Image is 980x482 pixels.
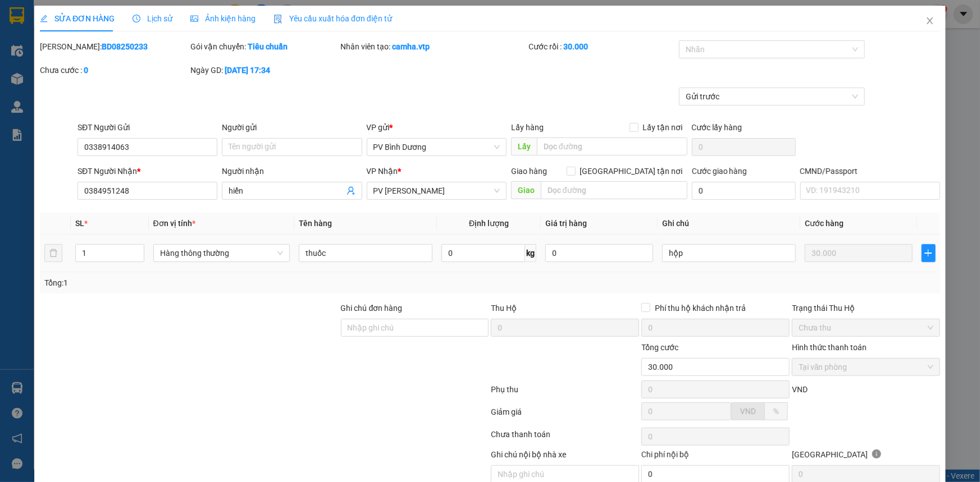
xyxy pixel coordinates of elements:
[525,244,536,262] span: kg
[511,181,541,199] span: Giao
[86,78,104,94] span: Nơi nhận:
[78,121,217,134] div: SĐT Người Gửi
[225,66,270,75] b: [DATE] 17:34
[75,219,84,228] span: SL
[39,67,130,76] strong: BIÊN NHẬN GỬI HÀNG HOÁ
[792,448,940,465] div: [GEOGRAPHIC_DATA]
[914,6,946,37] button: Close
[872,449,881,458] span: info-circle
[792,343,867,352] label: Hình thức thanh toán
[107,51,158,59] span: 17:34:06 [DATE]
[341,304,403,313] label: Ghi chú đơn hàng
[799,319,933,336] span: Chưa thu
[347,186,355,195] span: user-add
[469,219,509,228] span: Định lượng
[113,42,158,51] span: BD08250233
[639,121,687,134] span: Lấy tận nơi
[40,64,188,76] div: Chưa cước :
[367,121,507,134] div: VP gửi
[799,359,933,375] span: Tại văn phòng
[490,406,641,425] div: Giảm giá
[545,219,587,228] span: Giá trị hàng
[44,244,62,262] button: delete
[373,182,500,199] span: PV Nam Đong
[40,40,188,53] div: [PERSON_NAME]:
[11,25,26,53] img: logo
[658,213,800,235] th: Ghi chú
[299,219,332,228] span: Tên hàng
[299,244,432,262] input: VD: Bàn, Ghế
[40,14,115,23] span: SỬA ĐƠN HÀNG
[740,407,756,416] span: VND
[102,42,148,51] b: BD08250233
[274,14,392,23] span: Yêu cầu xuất hóa đơn điện tử
[84,66,88,75] b: 0
[222,165,362,177] div: Người nhận
[11,78,23,94] span: Nơi gửi:
[190,14,256,23] span: Ảnh kiện hàng
[491,304,517,313] span: Thu Hộ
[341,319,489,337] input: Ghi chú đơn hàng
[190,64,339,76] div: Ngày GD:
[373,139,500,155] span: PV Bình Dương
[650,302,750,314] span: Phí thu hộ khách nhận trả
[160,245,284,261] span: Hàng thông thường
[922,244,936,262] button: plus
[537,137,687,155] input: Dọc đường
[341,40,527,53] div: Nhân viên tạo:
[800,165,940,177] div: CMND/Passport
[805,219,844,228] span: Cước hàng
[792,385,808,394] span: VND
[113,79,156,91] span: PV [PERSON_NAME]
[692,138,796,156] input: Cước lấy hàng
[153,219,195,228] span: Đơn vị tính
[926,16,935,25] span: close
[40,15,48,22] span: edit
[922,249,935,258] span: plus
[29,18,91,60] strong: CÔNG TY TNHH [GEOGRAPHIC_DATA] 214 QL13 - P.26 - Q.BÌNH THẠNH - TP HCM 1900888606
[773,407,779,416] span: %
[222,121,362,134] div: Người gửi
[541,181,687,199] input: Dọc đường
[490,428,641,448] div: Chưa thanh toán
[393,42,430,51] b: camha.vtp
[641,448,790,465] div: Chi phí nội bộ
[692,182,796,200] input: Cước giao hàng
[44,277,379,289] div: Tổng: 1
[274,15,282,24] img: icon
[133,15,140,22] span: clock-circle
[78,165,217,177] div: SĐT Người Nhận
[686,88,858,105] span: Gửi trước
[692,167,747,176] label: Cước giao hàng
[367,167,398,176] span: VP Nhận
[190,15,198,22] span: picture
[576,165,687,177] span: [GEOGRAPHIC_DATA] tận nơi
[248,42,288,51] b: Tiêu chuẩn
[692,123,742,132] label: Cước lấy hàng
[805,244,913,262] input: 0
[563,42,588,51] b: 30.000
[133,14,172,23] span: Lịch sử
[511,167,547,176] span: Giao hàng
[511,137,537,155] span: Lấy
[190,40,339,53] div: Gói vận chuyển:
[641,343,678,352] span: Tổng cước
[792,302,940,314] div: Trạng thái Thu Hộ
[662,244,796,262] input: Ghi Chú
[491,448,639,465] div: Ghi chú nội bộ nhà xe
[528,40,677,53] div: Cước rồi :
[490,383,641,403] div: Phụ thu
[511,123,544,132] span: Lấy hàng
